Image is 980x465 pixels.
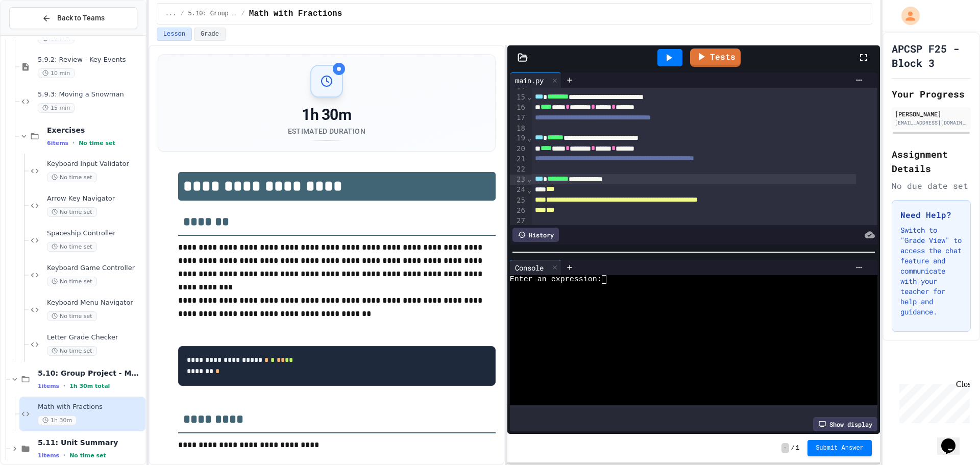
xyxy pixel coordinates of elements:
span: Spaceship Controller [47,229,143,238]
span: 1h 30m [38,415,77,425]
span: No time set [47,242,97,252]
span: Submit Answer [816,444,864,452]
span: Arrow Key Navigator [47,194,143,203]
div: 19 [510,133,527,143]
span: • [72,139,75,147]
span: 1 items [38,383,59,389]
div: 1h 30m [288,106,365,124]
span: Fold line [527,134,532,142]
button: Submit Answer [807,440,872,456]
h2: Assignment Details [892,147,971,176]
span: Back to Teams [57,13,105,23]
span: Fold line [527,175,532,183]
div: Chat with us now!Close [4,4,70,65]
div: 15 [510,92,527,103]
span: No time set [69,452,106,459]
span: 5.11: Unit Summary [38,438,143,447]
div: No due date set [892,180,971,192]
span: 1 [796,444,799,452]
div: My Account [891,4,922,28]
p: Switch to "Grade View" to access the chat feature and communicate with your teacher for help and ... [900,225,962,317]
span: • [63,451,65,459]
span: Fold line [527,93,532,101]
iframe: chat widget [895,380,970,423]
span: Keyboard Menu Navigator [47,299,143,307]
a: Tests [690,48,741,67]
div: 26 [510,206,527,216]
span: 5.9.3: Moving a Snowman [38,90,143,99]
span: 5.10: Group Project - Math with Fractions [38,369,143,378]
span: 5.10: Group Project - Math with Fractions [188,10,237,18]
div: 25 [510,195,527,206]
div: main.py [510,75,549,86]
div: [EMAIL_ADDRESS][DOMAIN_NAME] [895,119,968,127]
h2: Your Progress [892,87,971,101]
iframe: chat widget [937,424,970,455]
span: No time set [47,173,97,182]
div: 22 [510,164,527,175]
span: 15 min [38,103,75,113]
span: Math with Fractions [38,403,143,411]
div: 24 [510,185,527,195]
button: Grade [194,28,226,41]
span: - [781,443,789,453]
span: Math with Fractions [249,8,342,20]
div: 27 [510,216,527,226]
span: • [63,382,65,390]
span: No time set [47,207,97,217]
div: Show display [813,417,877,431]
span: Fold line [527,186,532,194]
div: Console [510,260,561,275]
button: Back to Teams [9,7,137,29]
div: 17 [510,113,527,123]
div: 23 [510,175,527,185]
span: ... [165,10,177,18]
span: No time set [79,140,115,146]
span: / [180,10,184,18]
div: 20 [510,144,527,154]
span: 6 items [47,140,68,146]
div: Estimated Duration [288,126,365,136]
span: 5.9.2: Review - Key Events [38,56,143,64]
div: [PERSON_NAME] [895,109,968,118]
h3: Need Help? [900,209,962,221]
div: History [512,228,559,242]
span: / [791,444,795,452]
span: Exercises [47,126,143,135]
span: No time set [47,346,97,356]
div: 18 [510,124,527,134]
div: 16 [510,103,527,113]
span: Enter an expression: [510,275,602,284]
span: No time set [47,311,97,321]
span: 10 min [38,68,75,78]
span: Keyboard Input Validator [47,160,143,168]
h1: APCSP F25 - Block 3 [892,41,971,70]
span: / [241,10,245,18]
div: 21 [510,154,527,164]
span: Letter Grade Checker [47,333,143,342]
div: Console [510,262,549,273]
span: 1 items [38,452,59,459]
span: 1h 30m total [69,383,110,389]
button: Lesson [157,28,192,41]
span: No time set [47,277,97,286]
div: main.py [510,72,561,88]
span: Keyboard Game Controller [47,264,143,273]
